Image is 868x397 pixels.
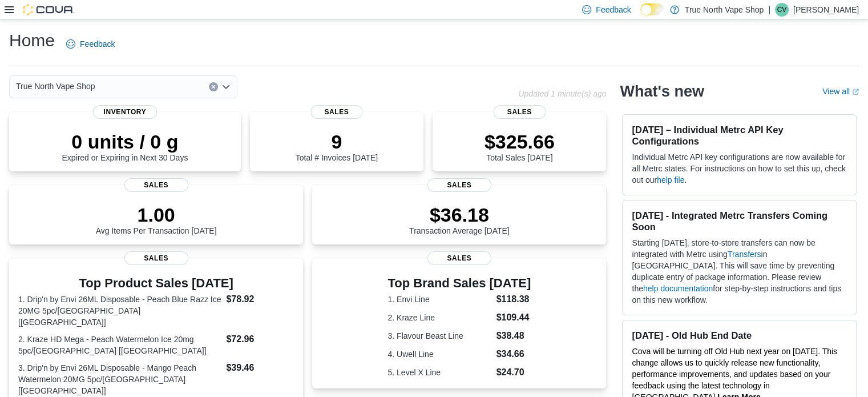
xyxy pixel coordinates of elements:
div: Craig Vape [775,3,789,17]
dt: 1. Envi Line [387,294,491,305]
div: Total Sales [DATE] [485,130,555,162]
dt: 4. Uwell Line [387,348,491,360]
h3: [DATE] - Old Hub End Date [632,330,847,341]
span: Feedback [596,4,631,15]
dd: $72.96 [226,332,294,346]
span: Sales [124,178,188,192]
h3: [DATE] – Individual Metrc API Key Configurations [632,124,847,147]
dd: $24.70 [496,366,531,379]
span: Dark Mode [640,15,641,16]
dd: $118.38 [496,292,531,306]
span: Feedback [80,38,115,50]
div: Expired or Expiring in Next 30 Days [62,130,188,162]
p: [PERSON_NAME] [793,3,859,17]
span: Inventory [93,105,157,119]
p: Individual Metrc API key configurations are now available for all Metrc states. For instructions ... [632,151,847,186]
p: 1.00 [96,203,217,226]
dt: 5. Level X Line [387,367,491,378]
button: Clear input [209,82,218,91]
img: Cova [23,4,74,15]
input: Dark Mode [640,3,664,15]
p: Updated 1 minute(s) ago [518,89,606,98]
div: Avg Items Per Transaction [DATE] [96,203,217,235]
dd: $34.66 [496,347,531,361]
a: View allExternal link [822,87,859,96]
a: help documentation [643,284,713,293]
h3: [DATE] - Integrated Metrc Transfers Coming Soon [632,210,847,232]
svg: External link [852,89,859,95]
p: $36.18 [409,203,510,226]
dd: $109.44 [496,311,531,324]
dt: 3. Drip'n by Envi 26ML Disposable - Mango Peach Watermelon 20MG 5pc/[GEOGRAPHIC_DATA] [[GEOGRAPHI... [18,362,221,396]
div: Transaction Average [DATE] [409,203,510,235]
a: help file [657,175,684,185]
a: Transfers [728,250,761,259]
h2: What's new [620,82,704,101]
dt: 1. Drip'n by Envi 26ML Disposable - Peach Blue Razz Ice 20MG 5pc/[GEOGRAPHIC_DATA] [[GEOGRAPHIC_D... [18,294,221,328]
button: Open list of options [221,82,231,91]
dd: $39.46 [226,361,294,375]
h1: Home [9,29,55,52]
h3: Top Brand Sales [DATE] [387,276,531,290]
dd: $38.48 [496,329,531,343]
span: CV [777,3,787,17]
h3: Top Product Sales [DATE] [18,276,294,290]
span: Sales [427,178,491,192]
p: 0 units / 0 g [62,130,188,153]
dd: $78.92 [226,292,294,306]
dt: 2. Kraze HD Mega - Peach Watermelon Ice 20mg 5pc/[GEOGRAPHIC_DATA] [[GEOGRAPHIC_DATA]] [18,334,221,356]
span: Sales [494,105,546,119]
dt: 2. Kraze Line [387,312,491,323]
dt: 3. Flavour Beast Line [387,330,491,342]
div: Total # Invoices [DATE] [296,130,378,162]
a: Feedback [62,33,119,55]
p: | [768,3,770,17]
span: True North Vape Shop [16,79,95,93]
p: $325.66 [485,130,555,153]
span: Sales [427,251,491,265]
p: Starting [DATE], store-to-store transfers can now be integrated with Metrc using in [GEOGRAPHIC_D... [632,237,847,306]
p: 9 [296,130,378,153]
p: True North Vape Shop [685,3,764,17]
span: Sales [124,251,188,265]
span: Sales [310,105,362,119]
